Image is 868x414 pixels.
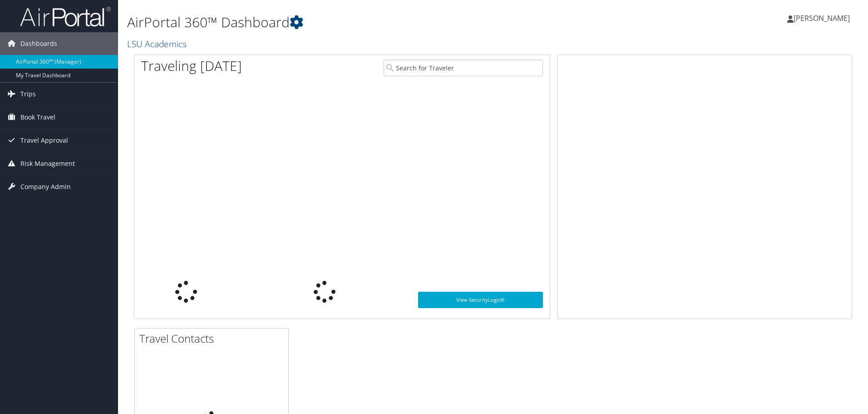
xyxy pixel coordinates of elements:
[787,5,859,32] a: [PERSON_NAME]
[127,13,615,32] h1: AirPortal 360™ Dashboard
[20,175,71,198] span: Company Admin
[418,292,543,308] a: View SecurityLogic®
[20,32,57,55] span: Dashboards
[20,152,75,175] span: Risk Management
[139,331,288,346] h2: Travel Contacts
[20,106,55,129] span: Book Travel
[20,83,36,105] span: Trips
[127,38,189,50] a: LSU Academics
[794,13,850,23] span: [PERSON_NAME]
[20,129,68,152] span: Travel Approval
[20,6,111,27] img: airportal-logo.png
[384,60,543,76] input: Search for Traveler
[141,56,242,75] h1: Traveling [DATE]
